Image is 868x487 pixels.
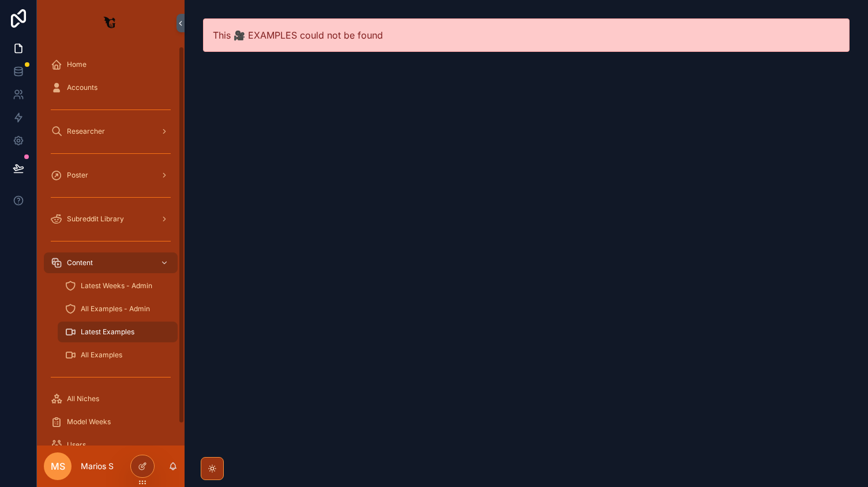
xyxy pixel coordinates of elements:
[44,165,178,186] a: Poster
[44,77,178,98] a: Accounts
[67,417,111,426] span: Model Weeks
[81,327,134,337] span: Latest Examples
[58,299,178,319] a: All Examples - Admin
[67,171,88,180] span: Poster
[58,322,178,342] a: Latest Examples
[44,252,178,273] a: Content
[44,54,178,75] a: Home
[81,350,122,360] span: All Examples
[37,46,185,446] div: scrollable content
[81,304,150,314] span: All Examples - Admin
[81,460,114,472] p: Marios S
[44,388,178,409] a: All Niches
[67,127,105,136] span: Researcher
[81,281,152,290] span: Latest Weeks - Admin
[44,412,178,432] a: Model Weeks
[44,209,178,229] a: Subreddit Library
[67,214,124,224] span: Subreddit Library
[102,14,120,32] img: App logo
[44,121,178,142] a: Researcher
[58,275,178,296] a: Latest Weeks - Admin
[44,435,178,455] a: Users
[67,258,93,267] span: Content
[58,345,178,365] a: All Examples
[67,394,99,403] span: All Niches
[51,459,65,473] span: MS
[67,60,87,69] span: Home
[67,440,86,450] span: Users
[213,29,383,41] span: This 🎥 EXAMPLES could not be found
[67,83,97,92] span: Accounts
